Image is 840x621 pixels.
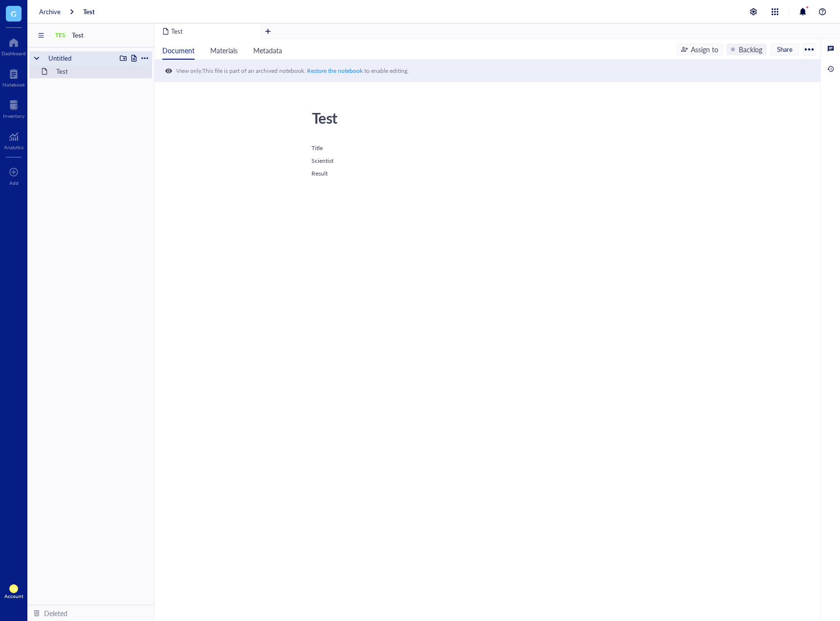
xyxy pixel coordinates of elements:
div: Notebook [2,82,25,88]
span: G [11,7,17,20]
div: Untitled [44,51,116,65]
a: Analytics [4,129,23,150]
div: Account [4,593,23,599]
span: Share [777,45,793,54]
div: Deleted [44,608,67,619]
div: Inventory [3,113,24,119]
div: Test [52,65,148,78]
div: Backlog [739,44,762,55]
div: Test [308,106,656,130]
span: Result [311,169,328,177]
button: Share [771,44,799,55]
a: Notebook [2,66,25,88]
a: Test [83,7,95,16]
div: Analytics [4,144,23,150]
div: Add [9,180,19,186]
div: Assign to [691,44,718,55]
span: Restore the notebook [307,67,363,75]
a: Archive [39,7,61,16]
div: to enable editing. [364,67,409,74]
div: TES [55,32,66,39]
span: Materials [210,45,238,55]
span: Scientist [311,156,333,165]
span: Test [72,30,84,40]
span: Metadata [253,45,282,55]
span: Title [311,144,323,152]
span: Document [162,45,195,55]
button: Restore the notebook [307,63,363,79]
a: Dashboard [1,35,26,56]
a: Inventory [3,97,24,119]
div: View only: This file is part of an archived notebook. [176,67,306,74]
div: Dashboard [1,50,26,56]
span: LR [11,586,16,592]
